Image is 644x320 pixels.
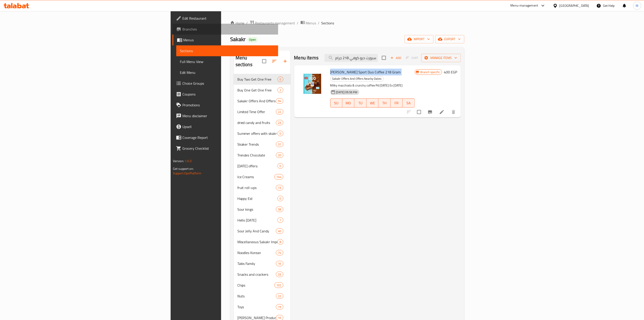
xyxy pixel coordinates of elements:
[275,283,283,287] span: 102
[234,106,291,117] div: Limited Time Offer22
[237,261,276,266] span: Takis Family
[306,20,316,26] span: Menus
[234,171,291,182] div: Ice Creams144
[234,117,291,128] div: dried candy and fruits23
[182,146,275,151] span: Grocery Checklist
[379,53,389,63] span: Select section
[182,16,275,21] span: Edit Restaurant
[259,56,269,66] span: Select all sections
[237,152,276,158] span: Trendes Chocolate
[342,98,355,107] button: MO
[234,193,291,204] div: Happy Eid0
[237,163,278,169] span: [DATE] offers:
[275,175,283,179] span: 144
[276,120,283,125] div: items
[182,91,275,97] span: Coupons
[237,120,276,125] div: dried candy and fruits
[318,20,320,26] li: /
[234,247,291,258] div: Noodles Korean74
[444,69,457,75] h6: 400 EGP
[237,272,276,277] span: Snacks and crackers
[367,98,379,107] button: WE
[277,196,283,201] div: items
[172,78,278,89] a: Choice Groups
[237,185,276,190] span: fruit roll-ups
[176,56,278,67] a: Full Menu View
[277,163,283,169] div: items
[277,239,283,245] div: items
[390,55,402,61] span: Add
[276,251,283,255] span: 74
[276,109,283,114] div: items
[276,293,283,299] div: items
[237,293,276,299] span: Nuts
[182,135,275,140] span: Coverage Report
[439,109,445,115] a: Edit menu item
[234,74,291,85] div: Buy Two Get One Free0
[389,54,403,61] span: Add item
[276,99,283,103] span: 94
[234,269,291,280] div: Snacks and crackers33
[180,70,275,75] span: Edit Menu
[237,217,278,223] div: Hello Ramadan
[234,215,291,226] div: Hello [DATE]1
[276,207,283,212] div: items
[237,196,278,201] div: Happy Eid
[237,131,278,136] span: Summer offers with skakr
[330,69,401,75] span: [PERSON_NAME] Sport Duo Coffee 218 Gram
[330,83,415,88] p: Milky macchiato & crunchy coffee Pd [DATE] Ex [DATE]
[330,98,342,107] button: SU
[237,304,276,310] span: Toys
[237,98,276,104] span: Sakakr Offers And Offers Nearby Dates
[280,56,291,67] button: Add section
[172,100,278,110] a: Promotions
[237,207,276,212] span: Sour kings
[276,262,283,266] span: 16
[276,304,283,310] div: items
[237,77,278,82] div: Buy Two Get One Free
[380,100,389,106] span: TH
[278,196,283,201] span: 0
[425,55,457,61] span: Manage items
[276,294,283,298] span: 22
[172,143,278,154] a: Grocery Checklist
[237,217,278,223] span: Hello [DATE]
[636,3,639,8] span: M
[237,109,276,114] div: Limited Time Offer
[276,305,283,309] span: 19
[269,56,280,67] span: Sort sections
[439,36,461,42] span: export
[237,283,274,288] div: Chips
[237,87,278,93] div: Buy One Get One Free
[180,48,275,54] span: Sections
[448,107,459,117] button: delete
[300,20,316,26] a: Menus
[234,182,291,193] div: fruit roll-ups13
[277,131,283,136] div: items
[278,77,283,82] span: 0
[277,217,283,223] div: items
[276,272,283,277] span: 33
[230,20,465,26] nav: breadcrumb
[276,229,283,233] span: 40
[294,54,319,61] h2: Menu items
[234,258,291,269] div: Takis Family16
[237,250,276,255] span: Noodles Korean
[421,54,461,62] button: Manage items
[234,280,291,291] div: Chips102
[237,174,274,180] span: Ice Creams
[173,158,184,164] span: Version:
[276,261,283,266] div: items
[297,20,299,26] li: /
[234,236,291,247] div: Miscellaneous Sakakr Imports8
[182,26,275,32] span: Branches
